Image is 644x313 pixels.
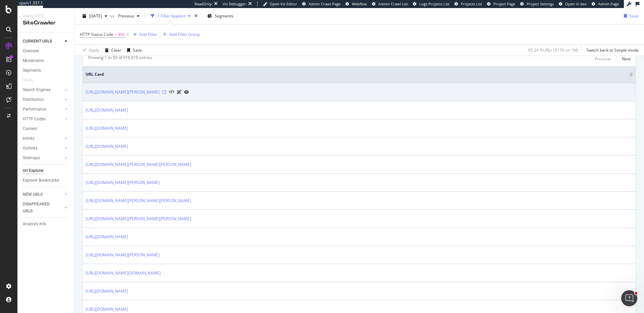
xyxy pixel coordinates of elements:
a: Analysis Info [23,221,69,228]
button: Save [621,11,639,21]
a: Webflow [345,1,367,7]
a: CURRENT URLS [23,38,63,45]
div: Previous [595,56,611,62]
div: ReadOnly: [195,1,213,7]
div: Add Filter Group [169,32,200,37]
a: Projects List [454,1,482,7]
div: Viz Debugger: [223,1,247,7]
span: Webflow [352,1,367,6]
a: [URL][DOMAIN_NAME] [86,125,128,132]
a: Distribution [23,96,63,103]
button: Segments [205,11,236,21]
a: [URL][DOMAIN_NAME][PERSON_NAME] [86,252,160,258]
span: 2025 Aug. 21st [89,13,102,19]
a: [URL][DOMAIN_NAME][DOMAIN_NAME] [86,270,161,276]
a: Project Settings [520,1,554,7]
a: Admin Crawl List [372,1,408,7]
button: Apply [80,45,99,56]
a: Open Viz Editor [263,1,297,7]
button: [DATE] [80,11,110,21]
div: Inlinks [23,135,35,142]
a: Explorer Bookmarks [23,177,69,184]
a: NEW URLS [23,191,63,198]
span: 406 [118,30,125,39]
span: Projects List [461,1,482,6]
a: [URL][DOMAIN_NAME] [86,234,128,240]
a: [URL][DOMAIN_NAME] [86,306,128,313]
a: Logs Projects List [413,1,449,7]
button: Previous [115,11,142,21]
span: Open Viz Editor [270,1,297,6]
a: [URL][DOMAIN_NAME][PERSON_NAME] [86,179,160,186]
a: Admin Crawl Page [302,1,340,7]
iframe: Intercom live chat [621,290,637,306]
a: Sitemaps [23,154,63,162]
div: Add Filter [140,32,157,37]
a: Open in dev [559,1,587,7]
span: Admin Crawl Page [309,1,340,6]
span: Open in dev [565,1,587,6]
a: [URL][DOMAIN_NAME][PERSON_NAME][PERSON_NAME] [86,161,191,168]
a: [URL][DOMAIN_NAME] [86,143,128,150]
div: Distribution [23,96,44,103]
div: DISAPPEARED URLS [23,201,57,215]
div: Url Explorer [23,167,44,174]
div: times [193,13,199,19]
span: Segments [215,13,233,19]
a: [URL][DOMAIN_NAME] [86,288,128,295]
div: HTTP Codes [23,116,46,123]
div: CURRENT URLS [23,38,52,45]
a: Visit Online Page [162,90,166,94]
button: Add Filter Group [160,30,200,39]
a: Visits [23,77,40,84]
a: Project Page [487,1,515,7]
a: HTTP Codes [23,116,63,123]
div: Outlinks [23,145,38,152]
button: Switch back to Simple mode [584,45,639,56]
span: Logs Projects List [419,1,449,6]
div: Switch back to Simple mode [587,47,639,53]
span: = [114,32,117,37]
button: Clear [102,45,121,56]
button: Previous [595,55,611,63]
button: View HTML Source [169,90,174,95]
div: Sitemaps [23,154,40,162]
span: URL Card [86,71,628,77]
button: Save [124,45,142,56]
div: Apply [89,47,99,53]
button: Add Filter [130,30,157,39]
a: Movements [23,57,69,64]
span: Admin Page [598,1,619,6]
div: Performance [23,106,46,113]
div: Clear [111,47,121,53]
div: NEW URLS [23,191,43,198]
div: 65.24 % URLs ( 917K on 1M ) [528,47,578,53]
div: Explorer Bookmarks [23,177,59,184]
a: Search Engines [23,86,63,93]
div: Analytics [23,13,69,19]
a: Outlinks [23,145,63,152]
span: Previous [115,13,134,19]
div: Segments [23,67,41,74]
div: Save [133,47,142,53]
button: Next [622,55,631,63]
a: Performance [23,106,63,113]
span: Project Page [493,1,515,6]
a: URL Inspection [184,88,189,96]
div: Movements [23,57,44,64]
span: HTTP Status Code [80,32,113,37]
a: Content [23,125,69,132]
div: 1 Filter Applied [157,13,185,19]
div: Content [23,125,37,132]
div: Search Engines [23,86,51,93]
a: AI Url Details [177,88,181,96]
div: Analysis Info [23,221,46,228]
div: Overview [23,48,39,55]
div: Next [622,56,631,62]
div: Save [630,13,639,19]
span: Project Settings [527,1,554,6]
button: 1 Filter Applied [148,11,193,21]
div: Visits [23,77,33,84]
a: Segments [23,67,69,74]
a: Admin Page [592,1,619,7]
